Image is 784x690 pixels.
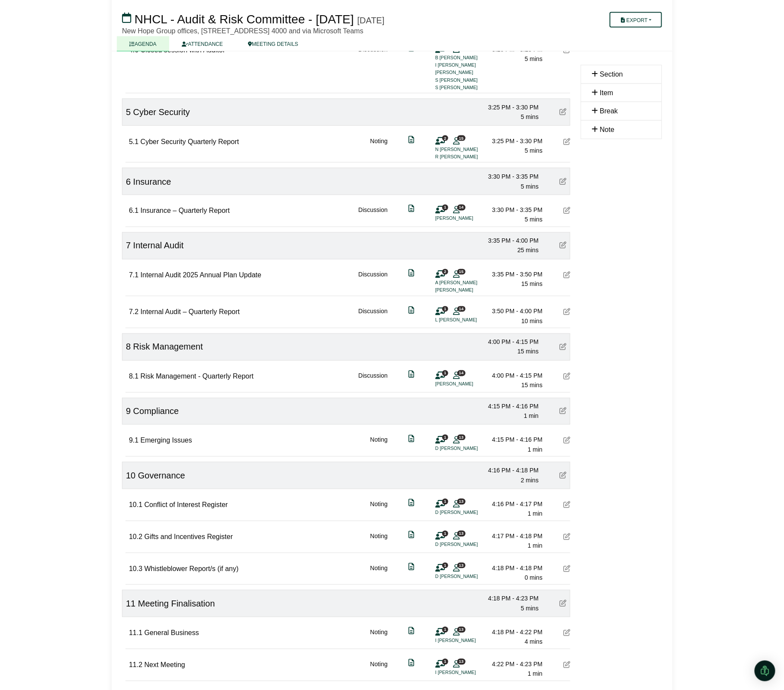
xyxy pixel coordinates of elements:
span: 1 [442,563,448,568]
li: L [PERSON_NAME] [435,317,500,324]
li: [PERSON_NAME] [435,381,500,388]
div: 4:00 PM - 4:15 PM [482,371,543,381]
span: 13 [457,659,466,664]
span: Compliance [133,407,179,416]
span: Internal Audit – Quarterly Report [141,308,240,316]
div: 4:17 PM - 4:18 PM [482,532,543,541]
span: 10.3 [129,565,142,573]
span: 11.1 [129,629,142,637]
div: 3:35 PM - 4:00 PM [478,236,539,246]
span: 1 min [524,413,539,420]
span: 1 min [528,542,543,549]
span: 14 [457,306,466,312]
div: 4:15 PM - 4:16 PM [478,402,539,411]
span: 8.1 [129,373,138,380]
span: 7 [126,241,131,250]
div: 3:30 PM - 3:35 PM [482,205,543,215]
li: B [PERSON_NAME] [435,54,500,61]
span: 9.1 [129,437,138,444]
div: Noting [370,564,388,583]
div: 4:18 PM - 4:22 PM [482,628,543,637]
div: Discussion [358,270,388,295]
span: 5 mins [525,55,543,62]
span: 2 [442,135,448,141]
span: 5 mins [525,147,543,154]
span: 9 [126,407,131,416]
div: 3:25 PM - 3:30 PM [482,136,543,146]
span: Emerging Issues [141,437,192,444]
span: 0 mins [525,574,543,581]
span: 13 [457,531,466,536]
div: Discussion [358,205,388,225]
span: 4 mins [525,639,543,645]
div: 3:25 PM - 3:30 PM [478,103,539,112]
span: Break [600,107,618,115]
span: 6.1 [129,207,138,215]
span: 1 [442,531,448,536]
span: 15 mins [517,348,539,355]
li: D [PERSON_NAME] [435,509,500,517]
span: 15 mins [521,382,543,389]
span: 10 [126,471,135,481]
li: S [PERSON_NAME] [435,84,500,91]
span: 5 mins [521,183,539,190]
span: 14 [457,205,466,210]
li: D [PERSON_NAME] [435,573,500,581]
li: [PERSON_NAME] [435,215,500,222]
span: Meeting Finalisation [138,599,215,609]
span: 2 mins [521,477,539,484]
div: Noting [370,435,388,455]
span: 1 min [528,510,543,517]
a: ATTENDANCE [169,36,235,51]
span: 15 mins [521,281,543,288]
div: [DATE] [357,15,385,26]
span: 13 [457,627,466,632]
span: 5 mins [521,113,539,120]
div: 4:16 PM - 4:18 PM [478,466,539,475]
li: [PERSON_NAME] [435,287,500,294]
span: 11 [126,599,135,609]
span: New Hope Group offices, [STREET_ADDRESS] 4000 and via Microsoft Teams [122,27,363,35]
span: 5 [126,107,131,117]
span: 5.1 [129,138,138,145]
span: 6 [126,177,131,186]
span: Note [600,126,614,133]
span: Item [600,89,613,96]
li: I [PERSON_NAME] [435,61,500,69]
span: Risk Management - Quarterly Report [141,373,254,380]
span: 1 [442,370,448,376]
li: S [PERSON_NAME] [435,77,500,84]
span: 15 [457,269,466,275]
span: Cyber Security Quarterly Report [141,138,239,145]
a: MEETING DETAILS [235,36,311,51]
div: Open Intercom Messenger [755,661,775,681]
span: Insurance – Quarterly Report [141,207,230,215]
span: 5 mins [525,216,543,223]
span: Section [600,71,623,78]
span: 1 [442,435,448,440]
div: 4:15 PM - 4:16 PM [482,435,543,445]
span: Gifts and Incentives Register [145,533,233,541]
span: 7.2 [129,308,138,316]
span: 10.1 [129,501,142,509]
div: 4:22 PM - 4:23 PM [482,660,543,669]
li: D [PERSON_NAME] [435,445,500,453]
li: I [PERSON_NAME] [435,669,500,677]
span: Whistleblower Report/s (if any) [145,565,239,573]
div: Discussion [358,45,388,91]
div: Noting [370,628,388,647]
a: AGENDA [117,36,169,51]
span: 11.2 [129,661,142,669]
span: 13 [457,499,466,504]
button: Export [610,12,662,28]
span: 1 min [528,446,543,453]
li: D [PERSON_NAME] [435,541,500,549]
li: A [PERSON_NAME] [435,279,500,287]
span: 13 [457,435,466,440]
div: Noting [370,660,388,679]
div: 4:16 PM - 4:17 PM [482,500,543,509]
div: 4:18 PM - 4:18 PM [482,564,543,573]
div: 3:30 PM - 3:35 PM [478,172,539,181]
span: Closed session with Auditor [141,46,225,54]
span: 4.6 [129,46,138,54]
